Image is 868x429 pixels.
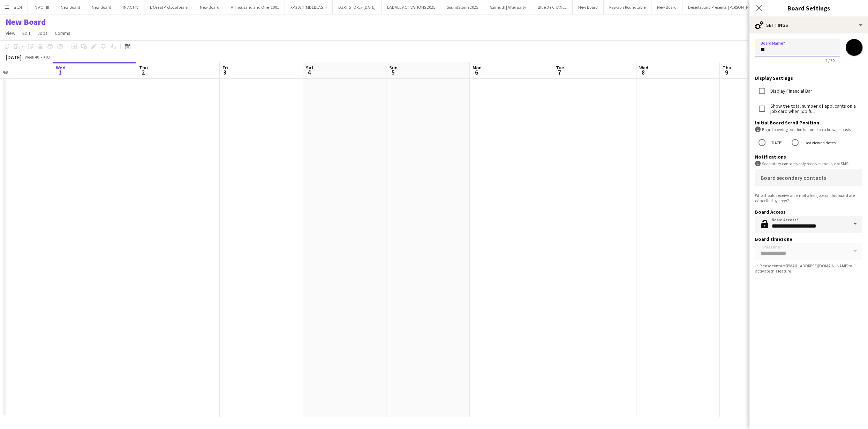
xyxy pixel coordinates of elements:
span: Sat [306,64,314,71]
button: New Board [651,0,682,14]
span: 3 [221,68,228,76]
button: Rawabis Roundtable [604,0,651,14]
label: Last viewed dates [802,137,836,148]
div: [DATE] [6,54,22,61]
span: Thu [723,64,731,71]
h3: Initial Board Scroll Position [755,120,862,126]
div: Secondary contacts only receive emails, not SMS. [755,161,862,167]
span: Sun [389,64,398,71]
h1: New Board [6,17,46,27]
span: 6 [471,68,482,76]
a: Comms [52,29,73,38]
button: XP 2024 (MDLBEAST) [285,0,333,14]
a: [EMAIL_ADDRESS][DOMAIN_NAME] [786,263,848,268]
button: L'Oreal Protocol team [144,0,194,14]
button: IN ACT IV [117,0,144,14]
span: 2 [138,68,148,76]
span: Wed [639,64,648,71]
a: Jobs [35,29,51,38]
button: New Board [86,0,117,14]
div: Settings [749,17,868,33]
button: DZRT STORE - [DATE] [333,0,382,14]
h3: Display Settings [755,75,862,81]
span: 5 [388,68,398,76]
label: Display Financial Bar [769,89,812,94]
button: New Board [573,0,604,14]
span: View [6,30,15,36]
button: A Thousand and One |1001 [225,0,285,14]
span: Mon [473,64,482,71]
span: 8 [638,68,648,76]
button: BADAEL ACTIVATIONS 2025 [382,0,441,14]
div: ⚠ Please contact to activate this feature [755,263,862,274]
button: New Board [194,0,225,14]
span: 7 [555,68,564,76]
span: Week 40 [23,54,40,60]
h3: Board Settings [749,3,868,13]
span: Thu [139,64,148,71]
button: Blue De CHANEL [532,0,573,14]
span: 4 [305,68,314,76]
a: View [3,29,18,38]
span: Edit [22,30,30,36]
a: Edit [20,29,33,38]
h3: Board timezone [755,236,862,242]
span: Tue [556,64,564,71]
button: Desertsound Presents: [PERSON_NAME] [682,0,764,14]
div: Board opening position is stored on a browser basis. [755,127,862,132]
span: 2 / 60 [820,58,840,63]
h3: Notifications [755,154,862,160]
div: Who should receive an email when jobs on this board are cancelled by crew? [755,193,862,203]
span: Comms [55,30,70,36]
label: [DATE] [769,137,783,148]
mat-label: Board secondary contacts [761,174,826,181]
span: Jobs [37,30,48,36]
span: 9 [722,68,731,76]
button: New Board [55,0,86,14]
button: SoundStorm 2025 [441,0,484,14]
button: IN ACT III [28,0,55,14]
span: Fri [222,64,228,71]
span: 1 [55,68,66,76]
div: +03 [43,54,50,60]
button: Azimuth | After party [484,0,532,14]
span: Wed [56,64,66,71]
h3: Board Access [755,209,862,215]
label: Show the total number of applicants on a job card when job full [769,104,862,114]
